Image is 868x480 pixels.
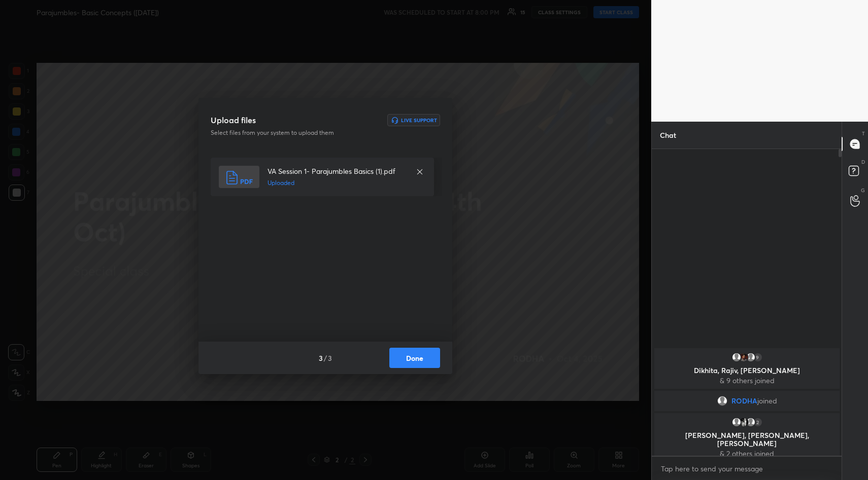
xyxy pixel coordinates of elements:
span: RODHA [731,397,757,405]
img: default.png [745,352,755,362]
p: & 9 others joined [660,377,833,385]
div: 9 [752,352,762,362]
p: & 2 others joined [660,450,833,458]
p: D [861,158,865,166]
img: default.png [731,417,741,427]
h6: Live Support [401,118,437,123]
img: default.png [731,352,741,362]
img: thumbnail.jpg [738,352,748,362]
p: G [861,187,865,194]
h3: Upload files [211,114,256,126]
h4: / [324,353,327,363]
img: default.png [717,396,727,406]
h4: 3 [328,353,332,363]
button: Done [389,348,440,368]
div: 2 [752,417,762,427]
p: Dikhita, Rajiv, [PERSON_NAME] [660,366,833,375]
h4: 3 [319,353,323,363]
p: T [862,130,865,137]
p: [PERSON_NAME], [PERSON_NAME], [PERSON_NAME] [660,431,833,448]
img: thumbnail.jpg [738,417,748,427]
p: Select files from your system to upload them [211,128,375,137]
span: joined [757,397,777,405]
h4: VA Session 1- Parajumbles Basics (1).pdf [268,166,406,176]
img: default.png [745,417,755,427]
p: Chat [652,122,684,149]
div: grid [652,346,842,456]
h5: Uploaded [268,178,406,188]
